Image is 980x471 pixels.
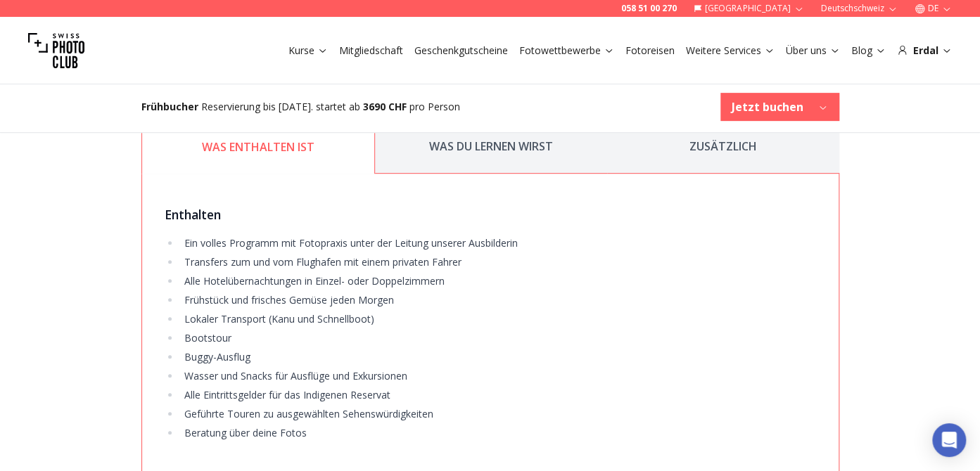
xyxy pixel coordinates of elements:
[180,236,815,250] li: Ein volles Programm mit Fotopraxis unter der Leitung unserer Ausbilderin
[180,407,815,421] li: Geführte Touren zu ausgewählten Sehenswürdigkeiten
[519,44,614,58] a: Fotowettbewerbe
[180,331,815,345] li: Bootstour
[141,120,375,174] button: WAS ENTHALTEN IST
[851,44,886,58] a: Blog
[288,44,328,58] a: Kurse
[28,22,84,79] img: Swiss photo club
[180,426,815,440] li: Beratung über deine Fotos
[846,41,891,60] button: Blog
[180,255,815,269] li: Transfers zum und vom Flughafen mit einem privaten Fahrer
[180,350,815,364] li: Buggy-Ausflug
[897,44,952,58] div: Erdal
[720,93,839,121] button: Jetzt buchen
[621,3,677,14] a: 058 51 00 270
[620,41,680,60] button: Fotoreisen
[732,98,803,115] b: Jetzt buchen
[333,41,409,60] button: Mitgliedschaft
[201,100,360,113] span: Reservierung bis [DATE]. startet ab
[141,100,198,113] b: Frühbucher
[780,41,846,60] button: Über uns
[180,369,815,383] li: Wasser und Snacks für Ausflüge und Exkursionen
[283,41,333,60] button: Kurse
[363,100,407,113] b: 3690 CHF
[625,44,675,58] a: Fotoreisen
[180,312,815,326] li: Lokaler Transport (Kanu und Schnellboot)
[180,293,815,307] li: Frühstück und frisches Gemüse jeden Morgen
[414,44,508,58] a: Geschenkgutscheine
[607,120,839,174] button: ZUSÄTZLICH
[409,100,460,113] span: pro Person
[786,44,840,58] a: Über uns
[932,423,966,457] div: Open Intercom Messenger
[339,44,403,58] a: Mitgliedschaft
[165,205,816,224] h3: Enthalten
[180,388,815,402] li: Alle Eintrittsgelder für das Indigenen Reservat
[375,120,607,174] button: WAS DU LERNEN WIRST
[180,274,815,288] li: Alle Hotelübernachtungen in Einzel- oder Doppelzimmern
[680,41,780,60] button: Weitere Services
[514,41,620,60] button: Fotowettbewerbe
[409,41,514,60] button: Geschenkgutscheine
[686,44,775,58] a: Weitere Services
